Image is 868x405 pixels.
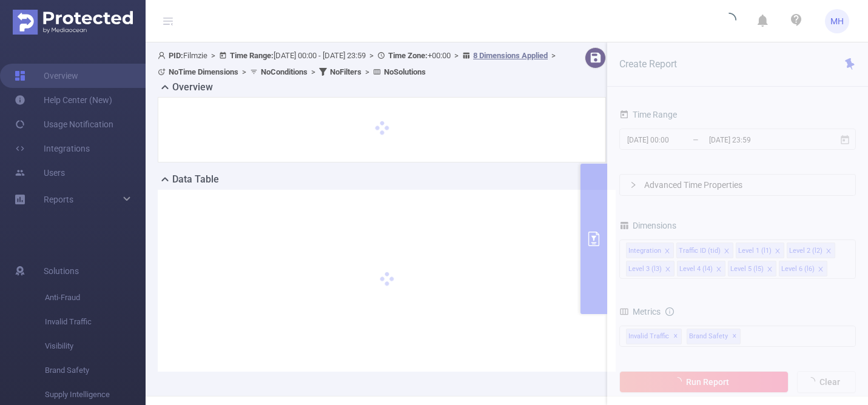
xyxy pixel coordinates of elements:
[44,259,79,283] span: Solutions
[473,51,548,60] u: 8 Dimensions Applied
[388,51,428,60] b: Time Zone:
[45,358,146,383] span: Brand Safety
[172,172,219,187] h2: Data Table
[15,161,65,185] a: Users
[830,9,844,33] span: MH
[169,51,183,60] b: PID:
[548,51,559,60] span: >
[451,51,462,60] span: >
[15,136,90,161] a: Integrations
[45,334,146,358] span: Visibility
[230,51,274,60] b: Time Range:
[15,64,78,88] a: Overview
[722,13,736,30] i: icon: loading
[238,67,250,76] span: >
[261,67,308,76] b: No Conditions
[384,67,426,76] b: No Solutions
[158,52,169,59] i: icon: user
[169,67,238,76] b: No Time Dimensions
[362,67,373,76] span: >
[44,195,73,204] span: Reports
[45,286,146,310] span: Anti-Fraud
[45,310,146,334] span: Invalid Traffic
[366,51,377,60] span: >
[330,67,362,76] b: No Filters
[158,51,559,76] span: Filmzie [DATE] 00:00 - [DATE] 23:59 +00:00
[308,67,319,76] span: >
[44,187,73,212] a: Reports
[207,51,219,60] span: >
[15,112,113,136] a: Usage Notification
[172,80,213,95] h2: Overview
[15,88,112,112] a: Help Center (New)
[13,10,133,35] img: Protected Media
